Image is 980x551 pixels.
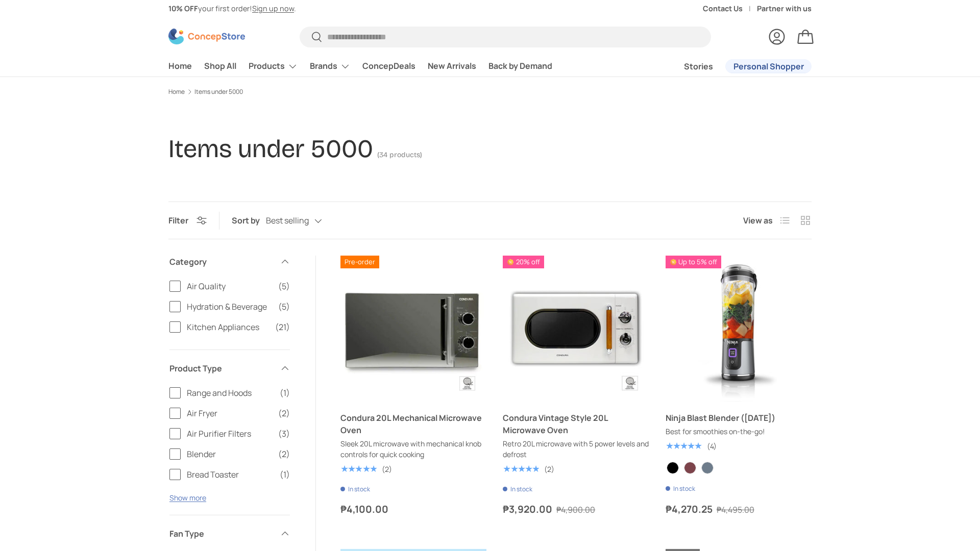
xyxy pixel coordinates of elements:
[266,212,342,230] button: Best selling
[340,256,379,268] span: Pre-order
[278,448,290,460] span: (2)
[743,214,773,227] span: View as
[362,56,415,76] a: ConcepDeals
[169,528,274,540] span: Fan Type
[168,215,188,226] span: Filter
[278,300,290,313] span: (5)
[266,216,309,226] span: Best selling
[666,256,721,268] span: Up to 5% off
[733,62,804,70] span: Personal Shopper
[169,256,274,268] span: Category
[168,87,812,96] nav: Breadcrumbs
[187,387,274,399] span: Range and Hoods
[242,56,304,77] summary: Products
[169,493,206,503] button: Show more
[168,89,185,95] a: Home
[169,362,274,374] span: Product Type
[194,89,243,95] a: Items under 5000
[377,151,422,159] span: (34 products)
[168,3,296,14] p: your first order! .
[187,448,272,460] span: Blender
[725,59,812,73] a: Personal Shopper
[503,412,608,436] a: Condura Vintage Style 20L Microwave Oven
[204,56,236,76] a: Shop All
[169,243,290,280] summary: Category
[252,4,294,13] a: Sign up now
[168,4,198,13] strong: 10% OFF
[684,57,713,77] a: Stories
[187,428,272,440] span: Air Purifier Filters
[187,300,272,313] span: Hydration & Beverage
[503,256,649,402] a: Condura Vintage Style 20L Microwave Oven
[280,387,290,399] span: (1)
[168,215,207,226] button: Filter
[187,468,274,481] span: Bread Toaster
[187,280,272,292] span: Air Quality
[169,350,290,387] summary: Product Type
[488,56,552,76] a: Back by Demand
[666,412,775,423] a: Ninja Blast Blender ([DATE])
[503,256,544,268] span: 20% off
[168,56,192,76] a: Home
[187,407,272,419] span: Air Fryer
[168,29,245,44] img: ConcepStore
[304,56,356,77] summary: Brands
[280,468,290,481] span: (1)
[757,3,812,14] a: Partner with us
[703,3,757,14] a: Contact Us
[232,214,266,227] label: Sort by
[278,407,290,419] span: (2)
[275,321,290,333] span: (21)
[310,56,350,77] a: Brands
[187,321,269,333] span: Kitchen Appliances
[168,56,552,77] nav: Primary
[278,428,290,440] span: (3)
[340,412,482,436] a: Condura 20L Mechanical Microwave Oven
[278,280,290,292] span: (5)
[168,134,373,164] h1: Items under 5000
[249,56,298,77] a: Products
[340,256,486,402] a: Condura 20L Mechanical Microwave Oven
[428,56,476,76] a: New Arrivals
[659,56,812,77] nav: Secondary
[666,256,812,402] a: Ninja Blast Blender (BC151)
